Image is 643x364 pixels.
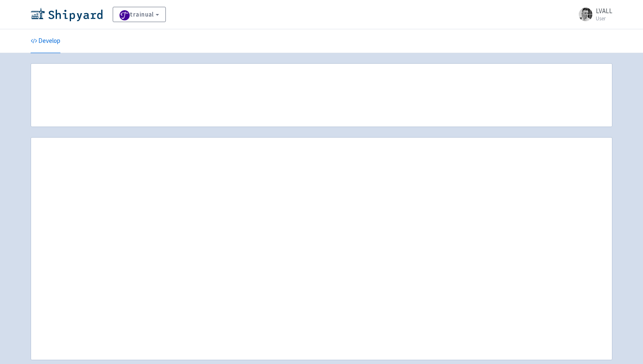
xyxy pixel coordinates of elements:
[596,16,612,21] small: User
[31,29,60,53] a: Develop
[113,7,166,22] a: trainual
[574,8,612,21] a: LVALL User
[31,8,102,21] img: Shipyard logo
[596,7,612,15] span: LVALL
